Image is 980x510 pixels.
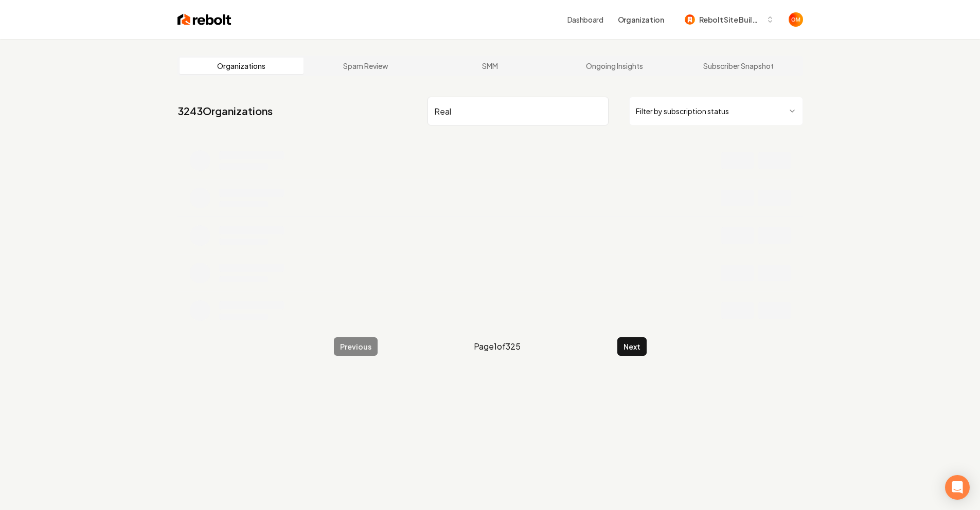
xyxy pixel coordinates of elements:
[612,10,670,29] button: Organization
[676,58,801,74] a: Subscriber Snapshot
[789,12,803,27] img: Omar Molai
[304,58,428,74] a: Spam Review
[177,12,231,27] img: Rebolt Logo
[945,475,970,500] div: Open Intercom Messenger
[685,14,695,25] img: Rebolt Site Builder
[177,104,273,118] a: 3243Organizations
[617,337,647,356] button: Next
[428,58,553,74] a: SMM
[427,97,609,125] input: Search by name or ID
[699,14,762,25] span: Rebolt Site Builder
[180,58,304,74] a: Organizations
[474,340,521,353] span: Page 1 of 325
[789,12,803,27] button: Open user button
[567,14,603,25] a: Dashboard
[552,58,676,74] a: Ongoing Insights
